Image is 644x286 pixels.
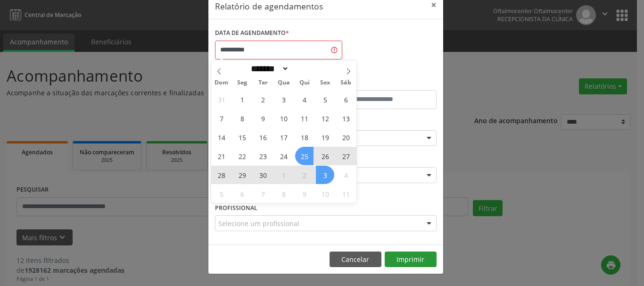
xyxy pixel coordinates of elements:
span: Setembro 30, 2025 [254,166,272,184]
span: Outubro 4, 2025 [337,166,355,184]
span: Outubro 2, 2025 [295,166,314,184]
span: Setembro 2, 2025 [254,90,272,109]
span: Sex [315,80,336,86]
span: Setembro 11, 2025 [295,109,314,127]
label: DATA DE AGENDAMENTO [215,26,289,41]
span: Setembro 23, 2025 [254,147,272,165]
span: Outubro 1, 2025 [274,166,293,184]
span: Setembro 14, 2025 [212,128,231,146]
span: Outubro 3, 2025 [316,166,334,184]
span: Setembro 29, 2025 [233,166,251,184]
span: Setembro 5, 2025 [316,90,334,109]
span: Setembro 26, 2025 [316,147,334,165]
span: Setembro 21, 2025 [212,147,231,165]
span: Outubro 8, 2025 [274,185,293,203]
select: Month [248,64,289,74]
span: Setembro 25, 2025 [295,147,314,165]
span: Sáb [336,80,356,86]
span: Setembro 16, 2025 [254,128,272,146]
span: Agosto 31, 2025 [212,90,231,109]
span: Setembro 17, 2025 [274,128,293,146]
span: Setembro 22, 2025 [233,147,251,165]
label: ATÉ [328,76,437,90]
span: Setembro 3, 2025 [274,90,293,109]
span: Selecione um profissional [218,219,299,228]
span: Setembro 28, 2025 [212,166,231,184]
span: Setembro 10, 2025 [274,109,293,127]
span: Ter [253,80,273,86]
span: Seg [232,80,253,86]
span: Setembro 19, 2025 [316,128,334,146]
span: Setembro 9, 2025 [254,109,272,127]
span: Qui [294,80,315,86]
span: Outubro 7, 2025 [254,185,272,203]
label: PROFISSIONAL [215,201,257,215]
span: Setembro 27, 2025 [337,147,355,165]
span: Setembro 12, 2025 [316,109,334,127]
span: Setembro 13, 2025 [337,109,355,127]
span: Dom [211,80,232,86]
button: Imprimir [385,252,437,268]
span: Setembro 20, 2025 [337,128,355,146]
span: Outubro 11, 2025 [337,185,355,203]
span: Outubro 10, 2025 [316,185,334,203]
span: Setembro 4, 2025 [295,90,314,109]
span: Setembro 24, 2025 [274,147,293,165]
span: Setembro 6, 2025 [337,90,355,109]
span: Qua [273,80,294,86]
span: Setembro 15, 2025 [233,128,251,146]
span: Outubro 9, 2025 [295,185,314,203]
span: Setembro 8, 2025 [233,109,251,127]
span: Outubro 5, 2025 [212,185,231,203]
span: Setembro 1, 2025 [233,90,251,109]
input: Year [289,64,320,74]
span: Setembro 18, 2025 [295,128,314,146]
span: Outubro 6, 2025 [233,185,251,203]
button: Cancelar [330,252,381,268]
span: Setembro 7, 2025 [212,109,231,127]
